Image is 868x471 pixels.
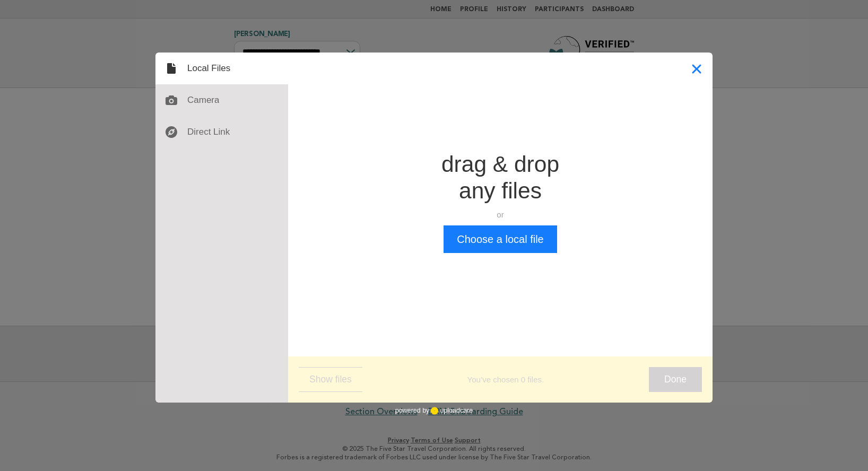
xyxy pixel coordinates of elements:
[155,84,288,116] div: Camera
[395,403,473,418] div: powered by
[362,374,649,385] div: You’ve chosen 0 files.
[444,225,557,253] button: Choose a local file
[649,367,702,392] button: Done
[155,116,288,148] div: Direct Link
[429,407,473,415] a: uploadcare
[155,53,288,84] div: Local Files
[299,367,362,392] button: Show files
[441,151,559,204] div: drag & drop any files
[441,210,559,220] div: or
[681,53,713,84] button: Close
